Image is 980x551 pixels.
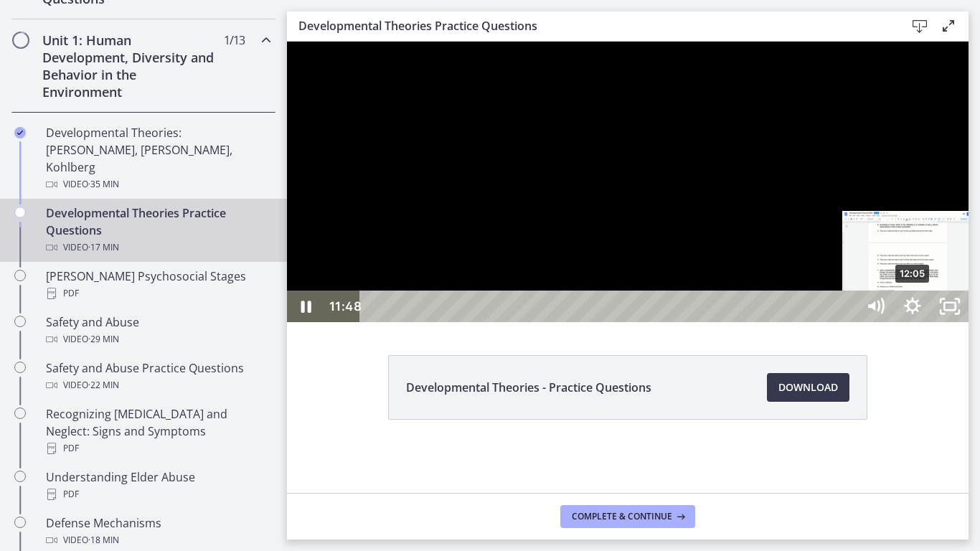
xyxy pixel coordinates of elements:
[46,468,270,503] div: Understanding Elder Abuse
[46,124,270,193] div: Developmental Theories: [PERSON_NAME], [PERSON_NAME], Kohlberg
[572,511,672,522] span: Complete & continue
[560,505,695,528] button: Complete & continue
[46,176,270,193] div: Video
[88,331,119,348] span: · 29 min
[88,176,119,193] span: · 35 min
[46,268,270,302] div: [PERSON_NAME] Psychosocial Stages
[88,377,119,394] span: · 22 min
[46,204,270,256] div: Developmental Theories Practice Questions
[14,127,26,138] i: Completed
[46,285,270,302] div: PDF
[46,359,270,394] div: Safety and Abuse Practice Questions
[46,314,270,348] div: Safety and Abuse
[46,239,270,256] div: Video
[224,32,245,49] span: 1 / 13
[46,486,270,503] div: PDF
[88,239,119,256] span: · 17 min
[46,440,270,457] div: PDF
[46,405,270,457] div: Recognizing [MEDICAL_DATA] and Neglect: Signs and Symptoms
[46,514,270,549] div: Defense Mechanisms
[406,379,651,396] span: Developmental Theories - Practice Questions
[767,373,849,402] a: Download
[778,379,838,396] span: Download
[570,249,607,281] button: Mute
[42,32,217,100] h2: Unit 1: Human Development, Diversity and Behavior in the Environment
[607,249,644,281] button: Show settings menu
[46,532,270,549] div: Video
[88,532,119,549] span: · 18 min
[298,17,882,34] h3: Developmental Theories Practice Questions
[287,42,969,322] iframe: Video Lesson
[644,249,682,281] button: Unfullscreen
[46,377,270,394] div: Video
[46,331,270,348] div: Video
